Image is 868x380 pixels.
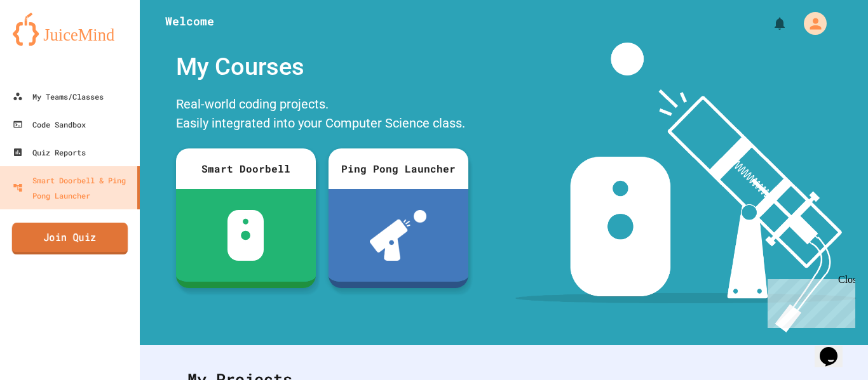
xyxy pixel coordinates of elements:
[790,9,830,38] div: My Account
[515,43,856,332] img: banner-image-my-projects.png
[815,329,855,367] iframe: chat widget
[749,13,790,34] div: My Notifications
[329,148,468,189] div: Ping Pong Launcher
[170,43,475,91] div: My Courses
[13,13,127,46] img: logo-orange.svg
[227,210,264,261] img: sdb-white.svg
[13,173,132,203] div: Smart Doorbell & Ping Pong Launcher
[13,145,86,160] div: Quiz Reports
[13,117,86,132] div: Code Sandbox
[5,5,88,81] div: Chat with us now!Close
[13,89,104,104] div: My Teams/Classes
[370,210,426,261] img: ppl-with-ball.png
[170,91,475,139] div: Real-world coding projects. Easily integrated into your Computer Science class.
[763,274,855,328] iframe: chat widget
[176,148,316,189] div: Smart Doorbell
[12,223,128,254] a: Join Quiz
